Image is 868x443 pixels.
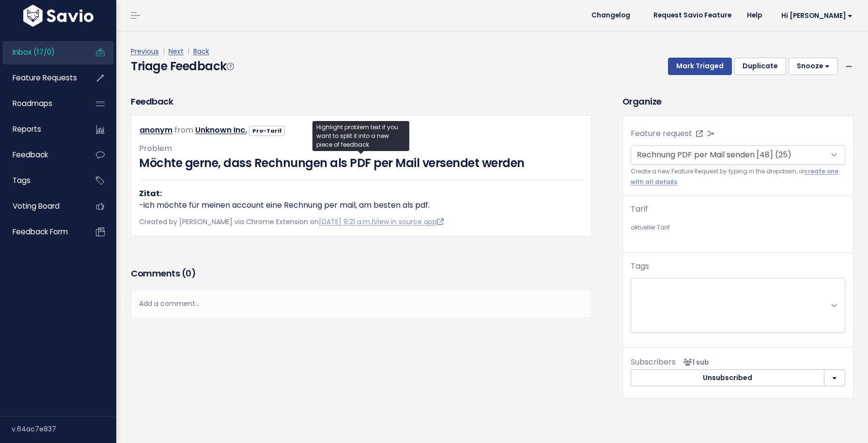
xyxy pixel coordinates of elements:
a: Roadmaps [2,92,80,115]
a: Feedback form [2,221,80,243]
span: Hi [PERSON_NAME] [781,12,852,19]
span: Feedback form [13,227,68,237]
img: logo-white.9d6f32f41409.svg [21,5,96,27]
a: Tags [2,169,80,192]
button: Duplicate [734,58,786,75]
span: Subscribers [631,356,676,367]
span: from [174,124,193,136]
label: Tarif [631,203,648,215]
span: <p><strong>Subscribers</strong><br><br> - Felix Junk<br> </p> [680,357,709,367]
span: | [186,46,191,56]
p: -ich möchte für meinen account eine Rechnung per mail, am besten als pdf. [139,188,584,211]
h3: Comments ( ) [131,267,592,280]
div: Add a comment... [131,290,592,318]
h3: Feedback [131,95,173,108]
a: Unknown Inc. [195,124,247,136]
span: Created by [PERSON_NAME] via Chrome Extension on | [139,217,444,227]
span: 0 [186,267,191,279]
a: anonym [139,124,172,136]
label: Tags [631,260,649,272]
a: Feature Requests [2,67,80,89]
a: Hi [PERSON_NAME] [770,8,860,23]
a: Voting Board [2,195,80,217]
strong: Zitat: [139,188,162,199]
span: Reports [13,124,41,134]
strong: Pro-Tarif [252,127,282,135]
h3: Organize [622,95,853,108]
a: Feedback [2,144,80,166]
span: Feature Requests [13,73,77,83]
small: Create a new Feature Request by typing in the dropdown, or . [631,167,845,187]
a: Help [739,8,770,23]
button: Snooze [789,58,838,75]
div: Highlight problem text if you want to split it into a new piece of feedback [312,121,409,151]
button: Mark Triaged [668,58,732,75]
a: [DATE] 9:21 a.m. [319,217,372,227]
span: Inbox (17/0) [13,47,55,57]
label: Feature request [631,128,692,139]
a: Next [169,46,184,56]
span: Voting Board [13,201,60,211]
a: Inbox (17/0) [2,41,80,63]
a: create one with all details [631,168,838,185]
span: Feedback [13,150,48,160]
a: View in source app [373,217,444,227]
span: Problem [139,143,172,154]
a: Reports [2,118,80,140]
h3: Möchte gerne, dass Rechnungen als PDF per Mail versendet werden [139,154,584,172]
h4: Triage Feedback [131,58,233,75]
span: Tags [13,175,31,185]
span: | [161,46,167,56]
div: v.64ac7e837 [12,416,116,442]
a: Back [193,46,209,56]
span: Roadmaps [13,98,52,108]
a: Request Savio Feature [646,8,739,23]
button: Unsubscribed [631,369,824,387]
a: Previous [131,46,159,56]
small: aktueller Tarif [631,223,845,233]
span: Changelog [591,12,630,19]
